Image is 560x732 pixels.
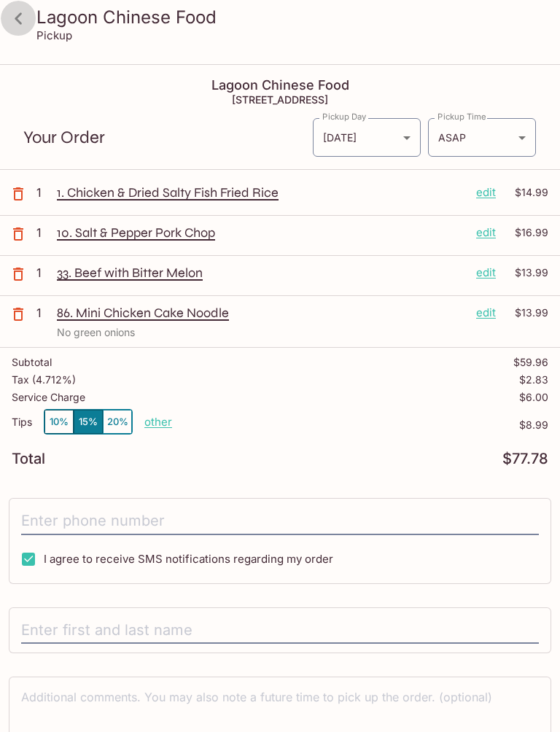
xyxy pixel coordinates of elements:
[313,118,421,157] div: [DATE]
[23,131,312,144] p: Your Order
[519,374,548,386] p: $2.83
[12,392,85,403] p: Service Charge
[476,184,496,200] p: edit
[36,305,51,321] p: 1
[36,184,51,200] p: 1
[36,6,548,28] h3: Lagoon Chinese Food
[437,111,486,122] label: Pickup Time
[505,305,548,321] p: $13.99
[57,225,464,241] p: 10. Salt & Pepper Pork Chop
[74,410,103,434] button: 15%
[57,265,464,281] p: 33. Beef with Bitter Melon
[44,552,333,566] span: I agree to receive SMS notifications regarding my order
[57,184,464,200] p: 1. Chicken & Dried Salty Fish Fried Rice
[36,265,51,281] p: 1
[505,184,548,200] p: $14.99
[428,118,536,157] div: ASAP
[476,265,496,281] p: edit
[476,305,496,321] p: edit
[57,327,548,338] p: No green onions
[12,452,45,466] p: Total
[505,265,548,281] p: $13.99
[21,507,539,535] input: Enter phone number
[36,28,72,42] p: Pickup
[103,410,132,434] button: 20%
[12,357,52,368] p: Subtotal
[12,374,76,386] p: Tax ( 4.712% )
[12,416,32,428] p: Tips
[144,415,172,429] button: other
[21,617,539,645] input: Enter first and last name
[322,111,366,122] label: Pickup Day
[44,410,74,434] button: 10%
[476,225,496,241] p: edit
[502,452,548,466] p: $77.78
[172,419,548,431] p: $8.99
[519,392,548,403] p: $6.00
[36,225,51,241] p: 1
[57,305,464,321] p: 86. Mini Chicken Cake Noodle
[513,357,548,368] p: $59.96
[505,225,548,241] p: $16.99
